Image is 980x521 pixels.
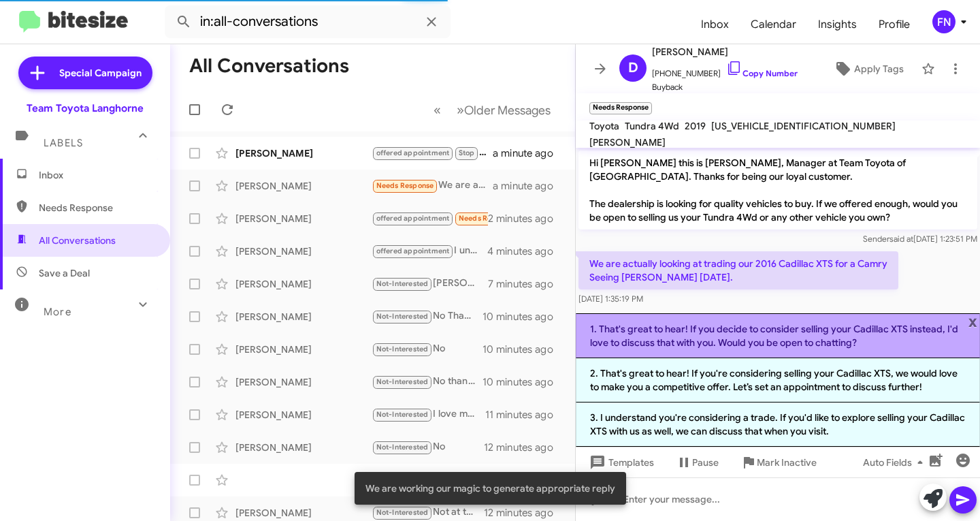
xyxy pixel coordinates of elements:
[587,450,654,475] span: Templates
[690,5,740,44] a: Inbox
[372,341,483,357] div: No
[372,243,487,259] div: I understand. We can discuss options and see what we can do for you. Would you like to schedule a...
[730,450,828,475] button: Mark Inactive
[235,244,372,258] div: [PERSON_NAME]
[365,481,615,495] span: We are working our magic to generate appropriate reply
[235,212,372,225] div: [PERSON_NAME]
[18,57,152,89] a: Special Campaign
[483,375,564,389] div: 10 minutes ago
[235,408,372,422] div: [PERSON_NAME]
[39,234,116,247] span: All Conversations
[628,57,638,79] span: D
[578,151,977,230] p: Hi [PERSON_NAME] this is [PERSON_NAME], Manager at Team Toyota of [GEOGRAPHIC_DATA]. Thanks for b...
[487,244,564,258] div: 4 minutes ago
[652,44,798,60] span: [PERSON_NAME]
[434,101,441,119] span: «
[692,450,719,475] span: Pause
[464,103,551,118] span: Older Messages
[235,277,372,291] div: [PERSON_NAME]
[665,450,730,475] button: Pause
[376,345,429,353] span: Not-Interested
[625,120,679,132] span: Tundra 4Wd
[921,10,965,33] button: FN
[372,407,485,422] div: I love my vehicle. No interest in selling it
[685,120,706,132] span: 2019
[376,214,450,223] span: offered appointment
[425,96,449,124] button: Previous
[589,136,666,148] span: [PERSON_NAME]
[968,313,977,330] span: x
[493,179,564,193] div: a minute ago
[576,358,980,402] li: 2. That's great to hear! If you're considering selling your Cadillac XTS, we would love to make y...
[726,68,798,78] a: Copy Number
[372,276,488,291] div: [PERSON_NAME], I don't know why Team Toyota hasn't updated their records by now because they tota...
[44,137,83,149] span: Labels
[376,312,429,321] span: Not-Interested
[235,375,372,389] div: [PERSON_NAME]
[372,439,484,455] div: No
[578,251,898,289] p: We are actually looking at trading our 2016 Cadillac XTS for a Camry Seeing [PERSON_NAME] [DATE].
[483,310,564,323] div: 10 minutes ago
[376,181,434,190] span: Needs Response
[235,343,372,356] div: [PERSON_NAME]
[576,313,980,358] li: 1. That's great to hear! If you decide to consider selling your Cadillac XTS instead, I'd love to...
[235,146,372,160] div: [PERSON_NAME]
[852,450,939,475] button: Auto Fields
[59,66,142,80] span: Special Campaign
[44,306,71,318] span: More
[189,55,349,77] h1: All Conversations
[652,80,798,94] span: Buyback
[39,201,154,215] span: Needs Response
[376,279,429,288] span: Not-Interested
[868,5,921,44] a: Profile
[376,148,450,157] span: offered appointment
[863,234,977,244] span: Sender [DATE] 1:23:51 PM
[376,377,429,386] span: Not-Interested
[376,443,429,452] span: Not-Interested
[740,5,807,44] a: Calendar
[493,146,564,160] div: a minute ago
[235,441,372,454] div: [PERSON_NAME]
[485,408,564,422] div: 11 minutes ago
[448,96,559,124] button: Next
[459,148,475,157] span: Stop
[932,10,955,33] div: FN
[27,101,144,115] div: Team Toyota Langhorne
[576,450,665,475] button: Templates
[457,101,464,119] span: »
[488,277,564,291] div: 7 minutes ago
[235,179,372,193] div: [PERSON_NAME]
[589,120,619,132] span: Toyota
[235,506,372,520] div: [PERSON_NAME]
[652,60,798,80] span: [PHONE_NUMBER]
[863,450,928,475] span: Auto Fields
[589,102,652,114] small: Needs Response
[576,402,980,447] li: 3. I understand you're considering a trade. If you'd like to explore selling your Cadillac XTS wi...
[854,57,904,81] span: Apply Tags
[578,294,643,304] span: [DATE] 1:35:19 PM
[372,374,483,390] div: No thank you
[459,214,517,223] span: Needs Response
[372,178,493,193] div: We are actually looking at trading our 2016 Cadillac XTS for a Camry Seeing [PERSON_NAME] [DATE].
[235,310,372,323] div: [PERSON_NAME]
[372,309,483,324] div: No Thank you
[757,450,817,475] span: Mark Inactive
[372,210,488,226] div: [DATE]?
[484,441,564,454] div: 12 minutes ago
[39,266,90,280] span: Save a Deal
[39,168,154,182] span: Inbox
[889,234,913,244] span: said at
[711,120,896,132] span: [US_VEHICLE_IDENTIFICATION_NUMBER]
[376,247,450,255] span: offered appointment
[483,343,564,356] div: 10 minutes ago
[488,212,564,225] div: 2 minutes ago
[376,410,429,419] span: Not-Interested
[372,145,493,161] div: Yeah and [PERSON_NAME] offered me basically nothing last time im not gonna waste my time doing th...
[426,96,559,124] nav: Page navigation example
[821,57,915,81] button: Apply Tags
[807,5,868,44] a: Insights
[165,5,451,38] input: Search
